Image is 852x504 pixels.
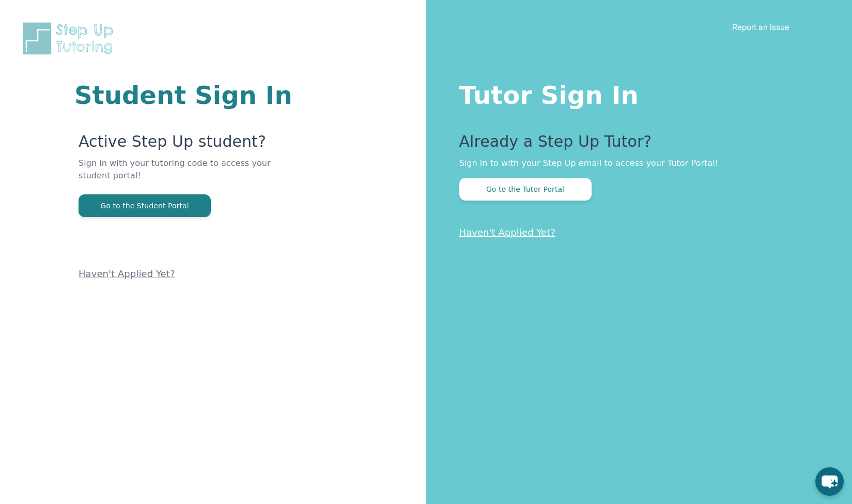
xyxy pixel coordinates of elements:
[459,184,592,194] a: Go to the Tutor Portal
[459,178,592,201] button: Go to the Tutor Portal
[74,83,302,108] h1: Student Sign In
[459,79,811,108] h1: Tutor Sign In
[21,21,120,56] img: Step Up Tutoring horizontal logo
[79,132,302,157] p: Active Step Up student?
[732,22,789,32] a: Report an Issue
[79,201,211,210] a: Go to the Student Portal
[459,157,811,170] p: Sign in to with your Step Up email to access your Tutor Portal!
[815,467,844,496] button: chat-button
[79,194,211,217] button: Go to the Student Portal
[79,157,302,194] p: Sign in with your tutoring code to access your student portal!
[459,132,811,157] p: Already a Step Up Tutor?
[79,268,175,279] a: Haven't Applied Yet?
[459,227,556,238] a: Haven't Applied Yet?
